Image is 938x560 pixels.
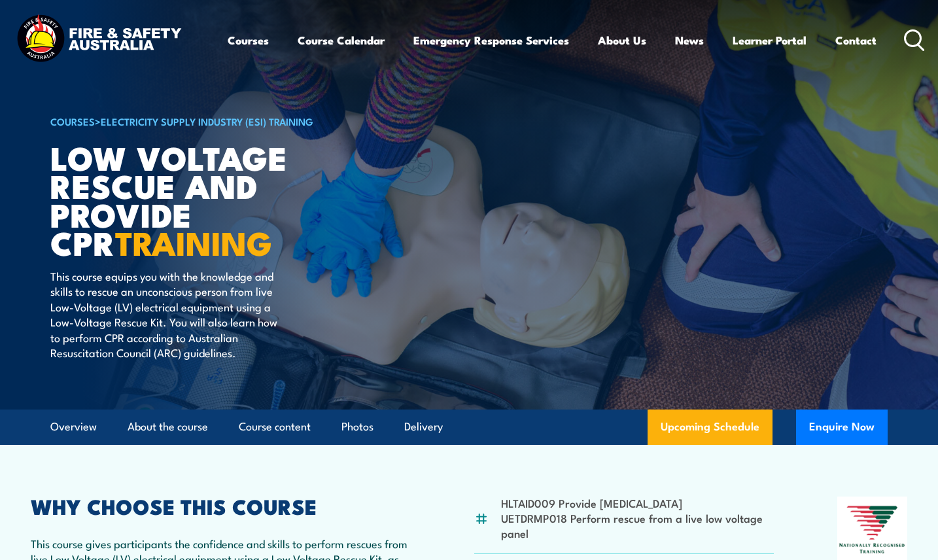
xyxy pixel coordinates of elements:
[50,410,97,444] a: Overview
[501,510,773,541] li: UETDRMP018 Perform rescue from a live low voltage panel
[298,23,385,58] a: Course Calendar
[50,143,373,256] h1: Low Voltage Rescue and Provide CPR
[835,23,877,58] a: Contact
[50,113,373,129] h6: >
[228,23,269,58] a: Courses
[31,497,411,515] h2: WHY CHOOSE THIS COURSE
[115,217,272,267] strong: TRAINING
[239,410,311,444] a: Course content
[413,23,569,58] a: Emergency Response Services
[50,114,95,128] a: COURSES
[501,495,773,510] li: HLTAID009 Provide [MEDICAL_DATA]
[796,410,888,445] button: Enquire Now
[128,410,208,444] a: About the course
[648,410,773,445] a: Upcoming Schedule
[675,23,704,58] a: News
[341,410,373,444] a: Photos
[101,114,313,128] a: Electricity Supply Industry (ESI) Training
[733,23,807,58] a: Learner Portal
[404,410,443,444] a: Delivery
[50,268,289,360] p: This course equips you with the knowledge and skills to rescue an unconscious person from live Lo...
[598,23,646,58] a: About Us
